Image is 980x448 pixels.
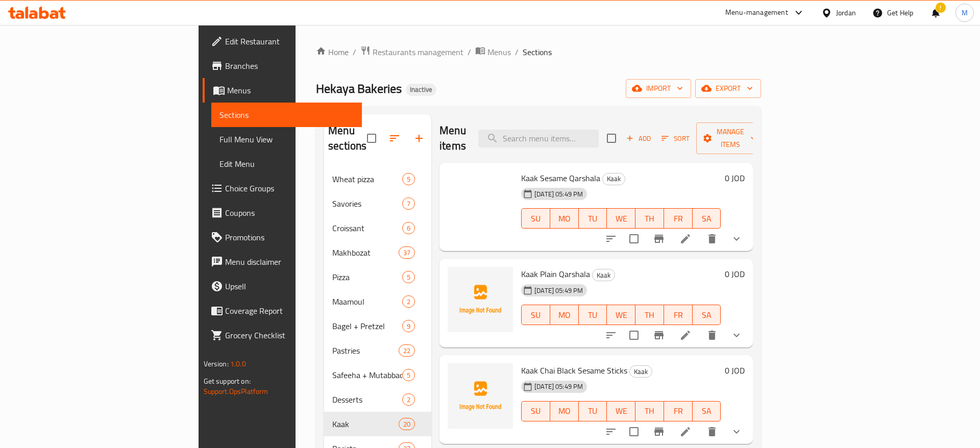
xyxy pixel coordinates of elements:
[403,199,414,209] span: 7
[332,271,402,283] div: Pizza
[324,363,431,387] div: Safeeha + Mutabbaq5
[332,393,402,406] span: Desserts
[324,265,431,289] div: Pizza5
[225,256,354,268] span: Menu disclaimer
[635,208,664,229] button: TH
[475,45,511,59] a: Menus
[668,308,689,322] span: FR
[526,211,546,226] span: SU
[599,419,623,444] button: sort-choices
[324,216,431,240] div: Croissant6
[700,323,724,347] button: delete
[697,211,717,226] span: SA
[730,426,743,438] svg: Show Choices
[203,176,362,201] a: Choice Groups
[611,211,631,226] span: WE
[700,227,724,251] button: delete
[679,233,692,245] a: Edit menu item
[679,426,692,438] a: Edit menu item
[521,363,627,378] span: Kaak Chai Black Sesame Sticks
[579,208,607,229] button: TU
[601,128,622,149] span: Select section
[599,323,623,347] button: sort-choices
[399,246,415,259] div: items
[962,7,968,18] span: M
[406,85,436,94] span: Inactive
[640,211,660,226] span: TH
[725,267,745,281] h6: 0 JOD
[530,286,587,295] span: [DATE] 05:49 PM
[332,222,402,234] span: Croissant
[399,344,415,357] div: items
[640,308,660,322] span: TH
[635,401,664,421] button: TH
[402,393,415,406] div: items
[592,269,615,281] div: Kaak
[554,404,575,418] span: MO
[203,298,362,323] a: Coverage Report
[626,79,691,98] button: import
[836,7,856,18] div: Jordan
[593,269,615,281] span: Kaak
[225,329,354,341] span: Grocery Checklist
[647,227,671,251] button: Branch-specific-item
[402,271,415,283] div: items
[724,419,749,444] button: show more
[382,126,407,151] span: Sort sections
[725,363,745,378] h6: 0 JOD
[664,401,693,421] button: FR
[668,211,689,226] span: FR
[579,305,607,325] button: TU
[324,338,431,363] div: Pastries22
[402,320,415,332] div: items
[697,308,717,322] span: SA
[611,308,631,322] span: WE
[203,29,362,54] a: Edit Restaurant
[515,46,519,58] li: /
[402,173,415,185] div: items
[332,344,399,357] span: Pastries
[332,173,402,185] div: Wheat pizza
[725,7,788,19] div: Menu-management
[679,329,692,341] a: Edit menu item
[324,191,431,216] div: Savories7
[439,123,466,154] h2: Menu items
[550,401,579,421] button: MO
[225,182,354,194] span: Choice Groups
[332,369,402,381] span: Safeeha + Mutabbaq
[225,35,354,47] span: Edit Restaurant
[468,46,471,58] li: /
[693,401,721,421] button: SA
[225,207,354,219] span: Coupons
[583,404,603,418] span: TU
[211,127,362,152] a: Full Menu View
[611,404,631,418] span: WE
[664,305,693,325] button: FR
[730,233,743,245] svg: Show Choices
[625,133,652,144] span: Add
[225,305,354,317] span: Coverage Report
[607,401,635,421] button: WE
[623,228,645,250] span: Select to update
[361,128,382,149] span: Select all sections
[324,240,431,265] div: Makhbozat37
[550,208,579,229] button: MO
[607,208,635,229] button: WE
[225,60,354,72] span: Branches
[623,325,645,346] span: Select to update
[697,404,717,418] span: SA
[530,189,587,199] span: [DATE] 05:49 PM
[360,45,463,59] a: Restaurants management
[211,152,362,176] a: Edit Menu
[406,84,436,96] div: Inactive
[203,201,362,225] a: Coupons
[399,419,414,429] span: 20
[403,395,414,405] span: 2
[661,133,690,144] span: Sort
[402,197,415,210] div: items
[695,79,761,98] button: export
[603,173,625,185] span: Kaak
[403,175,414,184] span: 5
[402,222,415,234] div: items
[219,109,354,121] span: Sections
